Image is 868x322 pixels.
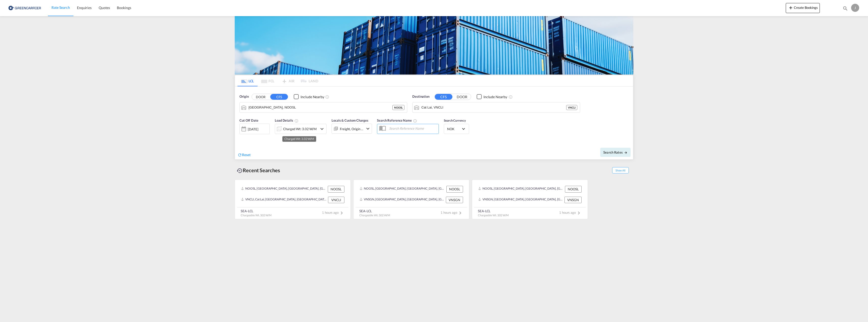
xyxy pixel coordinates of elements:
[340,125,364,132] div: Freight Origin Destination
[241,213,272,217] span: Chargeable Wt. 3.02 W/M
[413,102,580,113] md-input-container: Cat Lai, VNCLI
[446,197,463,203] div: VNSGN
[242,153,251,157] span: Reset
[441,210,463,214] span: 1 hours ago
[252,94,269,100] button: DOOR
[294,94,324,99] md-checkbox: Checkbox No Ink
[325,95,329,99] md-icon: Unchecked: Ignores neighbouring ports when fetching rates.Checked : Includes neighbouring ports w...
[235,16,633,75] img: GreenCarrierFCL_LCL.png
[240,102,407,113] md-input-container: Oslo, NOOSL
[478,197,563,203] div: VNSGN, Ho Chi Minh City, Viet Nam, South East Asia, Asia Pacific
[360,186,445,192] div: NOOSL, Oslo, Norway, Northern Europe, Europe
[851,4,859,12] div: J
[483,94,507,99] div: Include Nearby
[453,94,471,100] button: DOOR
[239,94,249,99] span: Origin
[457,210,463,216] md-icon: icon-chevron-right
[421,104,566,111] input: Search by Port
[843,6,848,13] div: icon-magnify
[241,186,327,192] div: NOOSL, Oslo, Norway, Northern Europe, Europe
[387,125,439,132] input: Search Reference Name
[446,186,463,192] div: NOOSL
[322,210,345,214] span: 1 hours ago
[359,209,390,213] div: SEA-LCL
[237,153,242,157] md-icon: icon-refresh
[235,165,282,176] div: Recent Searches
[8,2,42,14] img: e39c37208afe11efa9cb1d7a6ea7d6f5.png
[248,127,258,131] div: [DATE]
[328,186,344,192] div: NOOSL
[239,134,243,140] md-datepicker: Select
[478,213,509,217] span: Chargeable Wt. 3.02 W/M
[319,126,325,132] md-icon: icon-chevron-down
[612,167,629,173] span: Show All
[600,148,631,157] button: Search Ratesicon-arrow-right
[249,104,392,111] input: Search by Port
[275,124,327,134] div: Charged Wt: 3.02 W/Micon-chevron-down
[237,152,251,158] div: icon-refreshReset
[99,6,110,10] span: Quotes
[275,118,299,122] span: Load Details
[235,180,351,219] recent-search-card: NOOSL, [GEOGRAPHIC_DATA], [GEOGRAPHIC_DATA], [GEOGRAPHIC_DATA], [GEOGRAPHIC_DATA] NOOSLVNCLI, Cat...
[576,210,582,216] md-icon: icon-chevron-right
[339,210,345,216] md-icon: icon-chevron-right
[624,151,628,154] md-icon: icon-arrow-right
[51,5,70,10] span: Rate Search
[359,213,390,217] span: Chargeable Wt. 3.02 W/M
[413,119,417,123] md-icon: Your search will be saved by the below given name
[412,94,429,99] span: Destination
[237,75,318,86] md-pagination-wrapper: Use the left and right arrow keys to navigate between tabs
[360,197,445,203] div: VNSGN, Ho Chi Minh City, Viet Nam, South East Asia, Asia Pacific
[477,94,507,99] md-checkbox: Checkbox No Ink
[294,119,299,123] md-icon: Chargeable Weight
[509,95,513,99] md-icon: Unchecked: Ignores neighbouring ports when fetching rates.Checked : Includes neighbouring ports w...
[472,180,588,219] recent-search-card: NOOSL, [GEOGRAPHIC_DATA], [GEOGRAPHIC_DATA], [GEOGRAPHIC_DATA], [GEOGRAPHIC_DATA] NOOSLVNSGN, [GE...
[559,210,582,214] span: 1 hours ago
[603,150,628,154] span: Search Rates
[392,105,404,110] div: NOOSL
[478,209,509,213] div: SEA-LCL
[435,94,452,100] button: CFS
[447,127,461,131] span: NOK
[843,6,848,11] md-icon: icon-magnify
[237,168,243,174] md-icon: icon-backup-restore
[564,197,582,203] div: VNSGN
[332,118,368,122] span: Locals & Custom Charges
[786,3,820,13] button: icon-plus 400-fgCreate Bookings
[270,94,288,100] button: CFS
[241,197,327,203] div: VNCLI, Cat Lai, Viet Nam, South East Asia, Asia Pacific
[566,105,577,110] div: VNCLI
[239,118,258,122] span: Cut Off Date
[328,197,344,203] div: VNCLI
[332,124,372,134] div: Freight Origin Destinationicon-chevron-down
[283,125,317,132] div: Charged Wt: 3.02 W/M
[478,186,564,192] div: NOOSL, Oslo, Norway, Northern Europe, Europe
[377,118,417,122] span: Search Reference Name
[353,180,469,219] recent-search-card: NOOSL, [GEOGRAPHIC_DATA], [GEOGRAPHIC_DATA], [GEOGRAPHIC_DATA], [GEOGRAPHIC_DATA] NOOSLVNSGN, [GE...
[301,94,324,99] div: Include Nearby
[241,209,272,213] div: SEA-LCL
[788,5,794,11] md-icon: icon-plus 400-fg
[117,6,131,10] span: Bookings
[444,119,466,122] span: Search Currency
[447,125,466,132] md-select: Select Currency: kr NOKNorway Krone
[365,126,371,132] md-icon: icon-chevron-down
[77,6,92,10] span: Enquiries
[282,136,316,142] md-tooltip: Charged Wt: 3.02 W/M
[237,75,258,86] md-tab-item: LCL
[565,186,582,192] div: NOOSL
[235,87,633,159] div: Origin DOOR CFS Checkbox No InkUnchecked: Ignores neighbouring ports when fetching rates.Checked ...
[239,124,270,134] div: [DATE]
